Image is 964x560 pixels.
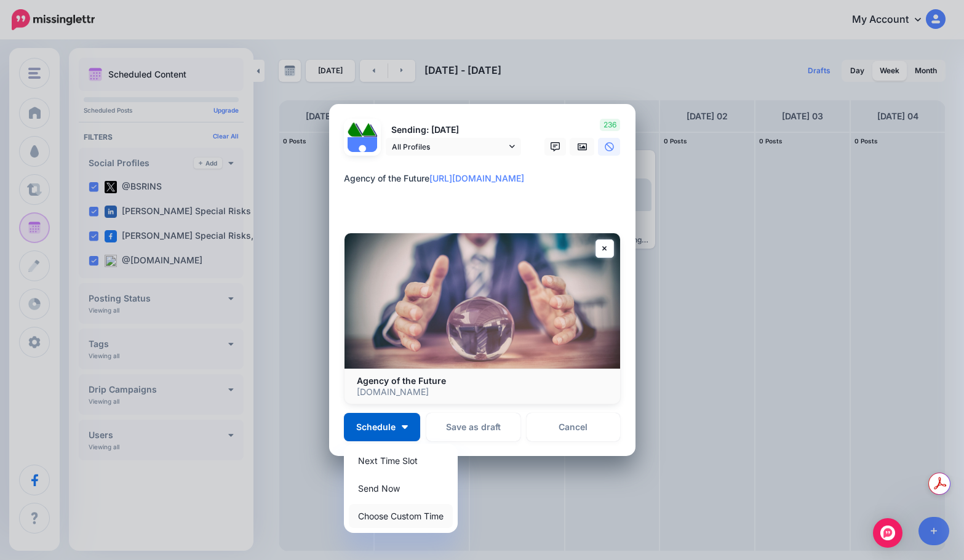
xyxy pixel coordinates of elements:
[426,413,520,441] button: Save as draft
[356,423,396,431] span: Schedule
[345,233,620,369] img: Agency of the Future
[349,476,453,500] a: Send Now
[349,504,453,528] a: Choose Custom Time
[386,138,521,156] a: All Profiles
[362,122,377,137] img: 1Q3z5d12-75797.jpg
[348,122,362,137] img: 379531_475505335829751_837246864_n-bsa122537.jpg
[600,119,620,131] span: 236
[348,137,377,167] img: user_default_image.png
[349,449,453,473] a: Next Time Slot
[402,425,408,429] img: arrow-down-white.png
[386,123,521,137] p: Sending: [DATE]
[392,140,506,153] span: All Profiles
[344,171,627,186] div: Agency of the Future
[344,413,420,441] button: Schedule
[527,413,621,441] a: Cancel
[344,444,458,533] div: Schedule
[873,518,902,548] div: Open Intercom Messenger
[357,386,608,398] p: [DOMAIN_NAME]
[357,375,446,386] b: Agency of the Future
